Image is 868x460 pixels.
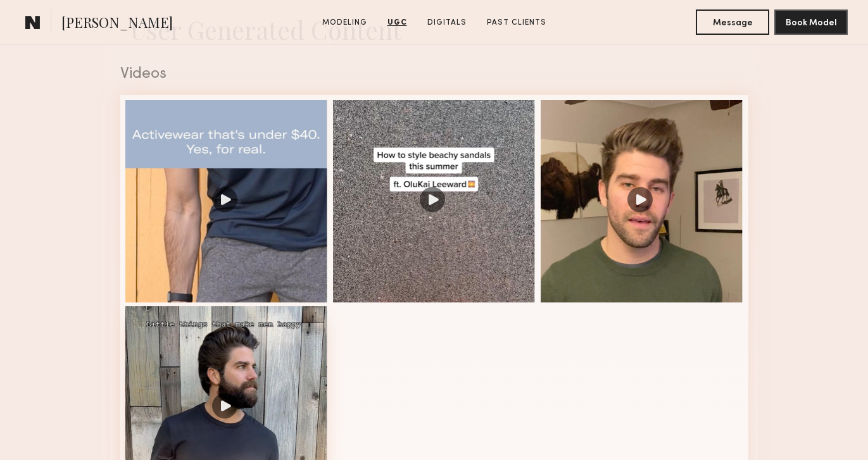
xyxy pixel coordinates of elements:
[317,17,372,28] a: Modeling
[382,17,412,28] a: UGC
[482,17,551,28] a: Past Clients
[774,9,848,35] button: Book Model
[422,17,472,28] a: Digitals
[774,16,848,27] a: Book Model
[61,13,173,35] span: [PERSON_NAME]
[120,66,748,82] div: Videos
[696,9,769,35] button: Message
